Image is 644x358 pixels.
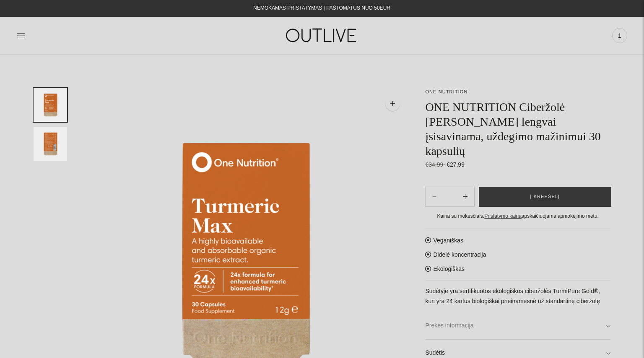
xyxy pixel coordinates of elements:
[425,212,610,221] div: Kaina su mokesčiais. apskaičiuojama apmokėjimo metu.
[456,187,474,207] button: Subtract product quantity
[425,161,445,168] s: €34,99
[34,127,67,161] button: Translation missing: en.general.accessibility.image_thumbail
[612,26,627,45] a: 1
[425,286,610,306] p: Sudėtyje yra sertifikuotos ekologiškos ciberžolės TurmiPure Gold®, kuri yra 24 kartus biologiškai...
[425,89,467,94] a: ONE NUTRITION
[447,161,465,168] span: €27,99
[530,193,560,201] span: Į krepšelį
[426,187,443,207] button: Add product quantity
[444,191,456,203] input: Product quantity
[34,88,67,122] button: Translation missing: en.general.accessibility.image_thumbail
[484,213,522,219] a: Pristatymo kaina
[425,312,610,339] a: Prekės informacija
[270,21,374,50] img: OUTLIVE
[253,3,390,13] div: NEMOKAMAS PRISTATYMAS Į PAŠTOMATUS NUO 50EUR
[479,187,611,207] button: Į krepšelį
[425,100,610,158] h1: ONE NUTRITION Ciberžolė [PERSON_NAME] lengvai įsisavinama, uždegimo mažinimui 30 kapsulių
[614,30,626,41] span: 1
